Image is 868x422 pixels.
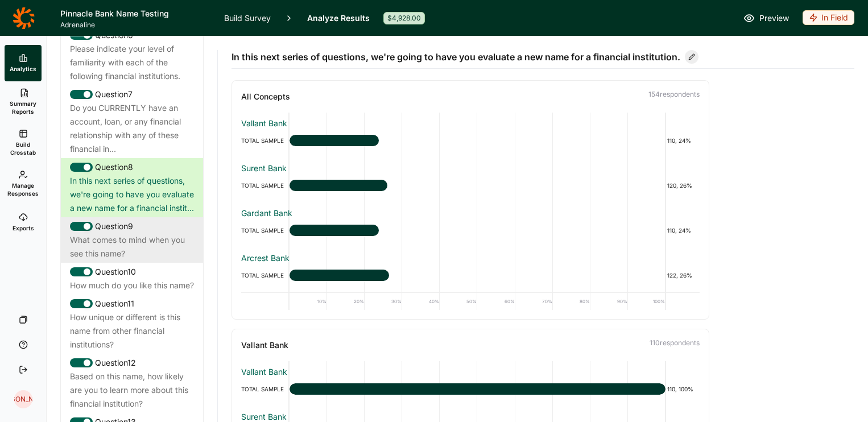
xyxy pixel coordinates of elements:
div: 122, 26% [666,268,700,282]
div: TOTAL SAMPLE [241,134,290,147]
div: 100% [628,293,666,310]
div: Do you CURRENTLY have an account, loan, or any financial relationship with any of these financial... [70,101,194,156]
div: $4,928.00 [383,12,425,24]
div: 50% [440,293,477,310]
h3: Vallant Bank [241,338,288,352]
div: TOTAL SAMPLE [241,382,290,396]
div: 20% [327,293,365,310]
div: Question 11 [70,297,194,311]
span: In this next series of questions, we're going to have you evaluate a new name for a financial ins... [232,50,680,64]
a: Analytics [5,45,42,81]
div: TOTAL SAMPLE [241,179,290,192]
span: Exports [13,224,34,232]
div: 90% [590,293,628,310]
span: Preview [759,11,789,25]
p: 110 respondent s [288,338,700,352]
a: Summary Reports [5,81,42,122]
div: Question 7 [70,88,194,101]
div: TOTAL SAMPLE [241,268,290,282]
div: Question 8 [70,160,194,174]
div: In Field [803,10,854,25]
div: 70% [515,293,553,310]
div: [PERSON_NAME] [14,390,32,408]
div: Based on this name, how likely are you to learn more about this financial institution? [70,370,194,411]
a: Manage Responses [5,163,42,204]
span: Build Crosstab [9,140,37,156]
div: Please indicate your level of familiarity with each of the following financial institutions. [70,42,194,83]
div: 40% [402,293,440,310]
div: 60% [477,293,515,310]
div: 110, 24% [666,134,700,147]
div: Question 10 [70,265,194,279]
div: How unique or different is this name from other financial institutions? [70,311,194,351]
div: 80% [553,293,590,310]
div: 30% [365,293,402,310]
span: Summary Reports [9,100,37,115]
div: Question 9 [70,220,194,233]
div: 110, 100% [666,382,700,396]
div: How much do you like this name? [70,279,194,292]
div: 10% [290,293,327,310]
div: Vallant Bank [241,118,700,129]
span: Manage Responses [7,181,39,197]
p: 154 respondent s [290,90,700,104]
button: In Field [803,10,854,26]
div: What comes to mind when you see this name? [70,233,194,260]
span: Analytics [10,65,36,73]
div: Question 12 [70,356,194,370]
div: Arcrest Bank [241,253,700,264]
div: Surent Bank [241,163,700,174]
h3: All Concepts [241,90,290,104]
h1: Pinnacle Bank Name Testing [60,7,210,20]
a: Preview [743,11,789,25]
div: Vallant Bank [241,366,700,378]
div: 110, 24% [666,224,700,237]
div: In this next series of questions, we're going to have you evaluate a new name for a financial ins... [70,174,194,215]
div: TOTAL SAMPLE [241,224,290,237]
a: Build Crosstab [5,122,42,163]
div: Gardant Bank [241,208,700,219]
a: Exports [5,204,42,241]
div: 120, 26% [666,179,700,192]
span: Adrenaline [60,20,210,30]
